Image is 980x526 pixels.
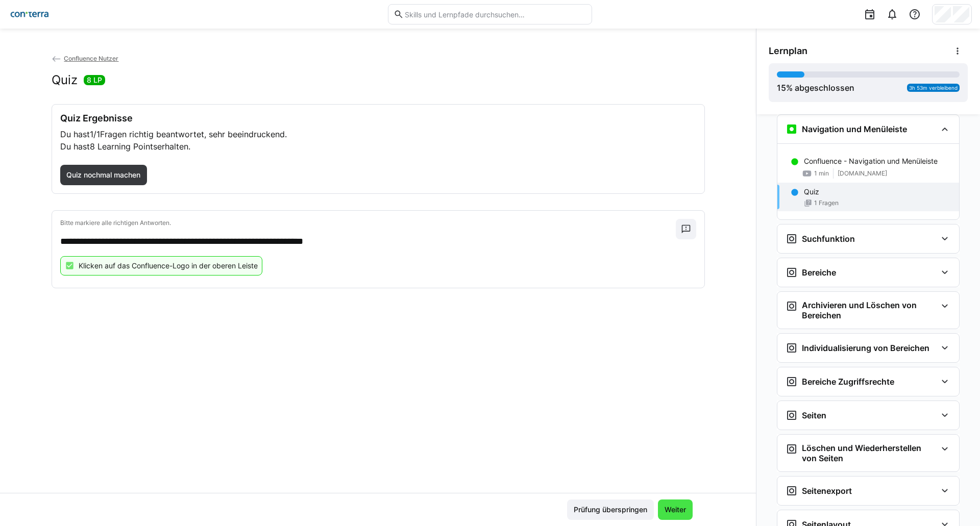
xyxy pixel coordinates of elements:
[802,267,836,278] h3: Bereiche
[802,234,855,244] h3: Suchfunktion
[572,505,649,515] span: Prüfung überspringen
[814,199,839,207] span: 1 Fragen
[838,169,887,178] span: [DOMAIN_NAME]
[804,187,819,197] p: Quiz
[777,83,786,93] span: 15
[52,72,78,88] h2: Quiz
[658,499,693,520] button: Weiter
[802,124,907,134] h3: Navigation und Menüleiste
[802,300,937,320] h3: Archivieren und Löschen von Bereichen
[814,169,829,178] span: 1 min
[404,10,586,19] input: Skills und Lernpfade durchsuchen…
[909,85,958,91] span: 3h 53m verbleibend
[769,45,807,57] span: Lernplan
[60,113,696,124] h3: Quiz Ergebnisse
[777,82,854,94] div: % abgeschlossen
[60,219,676,227] p: Bitte markiere alle richtigen Antworten.
[90,141,157,152] span: 8 Learning Points
[60,140,696,153] p: Du hast erhalten.
[60,128,696,140] p: Du hast Fragen richtig beantwortet, sehr beeindruckend.
[802,486,852,496] h3: Seitenexport
[52,55,119,62] a: Confluence Nutzer
[802,343,929,353] h3: Individualisierung von Bereichen
[663,505,688,515] span: Weiter
[804,156,938,166] p: Confluence - Navigation und Menüleiste
[90,129,100,139] span: 1/1
[802,443,937,463] h3: Löschen und Wiederherstellen von Seiten
[802,410,826,420] h3: Seiten
[64,55,118,62] span: Confluence Nutzer
[60,165,148,185] button: Quiz nochmal machen
[567,499,654,520] button: Prüfung überspringen
[802,377,894,387] h3: Bereiche Zugriffsrechte
[87,75,102,85] span: 8 LP
[79,261,258,271] p: Klicken auf das Confluence-Logo in der oberen Leiste
[65,170,142,180] span: Quiz nochmal machen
